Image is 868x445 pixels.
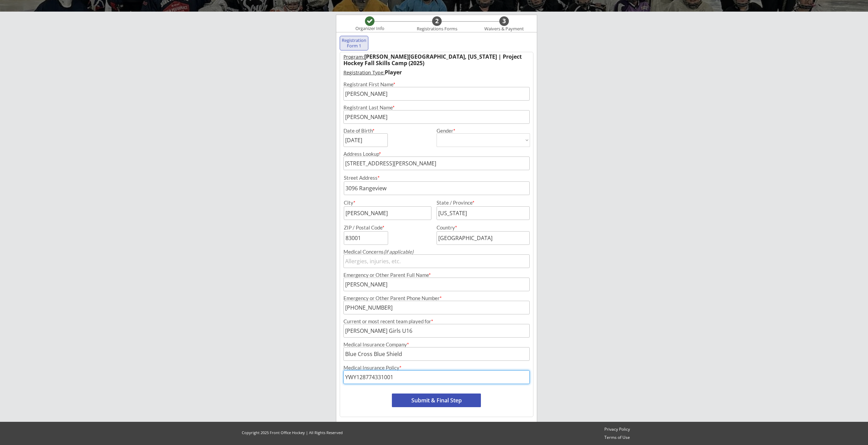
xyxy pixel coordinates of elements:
[343,296,530,301] div: Emergency or Other Parent Phone Number
[499,17,509,25] div: 3
[437,128,530,133] div: Gender
[344,200,430,205] div: City
[413,26,460,32] div: Registrations Forms
[343,151,530,157] div: Address Lookup
[392,394,481,407] button: Submit & Final Step
[341,38,367,48] div: Registration Form 1
[343,69,385,76] u: Registration Type:
[343,54,364,60] u: Program:
[235,430,349,435] div: Copyright 2025 Front Office Hockey | All Rights Reserved
[343,272,530,278] div: Emergency or Other Parent Full Name
[384,249,413,255] em: (if applicable)
[343,82,530,87] div: Registrant First Name
[343,254,530,268] input: Allergies, injuries, etc.
[437,225,521,230] div: Country
[343,53,523,67] strong: [PERSON_NAME][GEOGRAPHIC_DATA], [US_STATE] | Project Hockey Fall Skills Camp (2025)
[432,17,442,25] div: 2
[344,175,530,180] div: Street Address
[481,26,528,32] div: Waivers & Payment
[601,435,633,441] a: Terms of Use
[385,69,402,76] strong: Player
[343,128,379,133] div: Date of Birth
[343,365,530,370] div: Medical Insurance Policy
[343,249,530,254] div: Medical Concerns
[343,157,530,170] input: Street, City, Province/State
[343,105,530,110] div: Registrant Last Name
[343,342,530,347] div: Medical Insurance Company
[351,26,388,31] div: Organizer Info
[343,319,530,324] div: Current or most recent team played for
[344,225,430,230] div: ZIP / Postal Code
[601,427,633,432] a: Privacy Policy
[437,200,521,205] div: State / Province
